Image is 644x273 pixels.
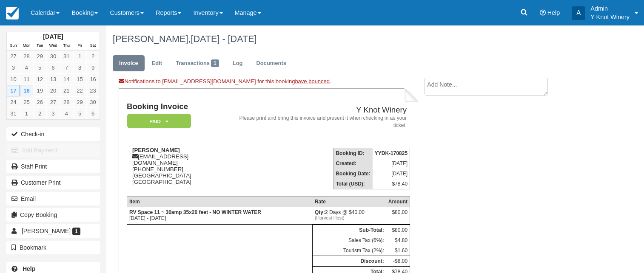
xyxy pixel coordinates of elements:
a: 29 [73,96,86,108]
a: 3 [46,108,60,119]
th: Tue [33,41,46,51]
a: 25 [20,96,33,108]
th: Discount: [313,256,386,267]
td: [DATE] [373,158,410,169]
a: 1 [73,51,86,62]
div: A [572,6,585,20]
th: Total (USD): [333,179,373,189]
a: 27 [46,96,60,108]
a: 9 [86,62,100,73]
a: Staff Print [6,160,100,173]
a: 23 [86,85,100,96]
strong: [DATE] [43,33,63,40]
a: Documents [250,55,293,72]
em: Paid [127,114,191,129]
a: 3 [7,62,20,73]
td: Tourism Tax (2%): [313,245,386,256]
a: 30 [46,51,60,62]
strong: Qty [315,209,325,215]
span: 1 [211,59,219,67]
span: [DATE] - [DATE] [191,34,256,44]
a: 6 [86,108,100,119]
a: 6 [46,62,60,73]
td: $80.00 [386,225,410,236]
td: 2 Days @ $40.00 [313,207,386,225]
td: $1.60 [386,245,410,256]
strong: [PERSON_NAME] [132,147,180,153]
button: Check-in [6,127,100,141]
a: 18 [20,85,33,96]
strong: RV Space 11 ~ 30amp 35x20 feet - NO WINTER WATER [129,209,261,215]
th: Thu [60,41,73,51]
a: Edit [145,55,168,72]
a: 12 [33,73,46,85]
th: Sub-Total: [313,225,386,236]
strong: YYDK-170825 [375,150,407,156]
address: Please print and bring this invoice and present it when checking in as your ticket. [234,115,407,129]
a: 22 [73,85,86,96]
p: Admin [590,4,630,13]
a: 31 [60,51,73,62]
div: Notifications to [EMAIL_ADDRESS][DOMAIN_NAME] for this booking . [119,78,418,88]
a: 4 [20,62,33,73]
h2: Y Knot Winery [234,106,407,115]
span: 1 [72,228,80,235]
button: Bookmark [6,241,100,254]
a: 19 [33,85,46,96]
a: 5 [73,108,86,119]
a: 20 [46,85,60,96]
a: 2 [33,108,46,119]
em: (Harvest Host) [315,215,384,220]
p: Y Knot Winery [590,13,630,21]
h1: [PERSON_NAME], [113,34,583,44]
a: 26 [33,96,46,108]
th: Amount [386,197,410,207]
a: 28 [60,96,73,108]
td: Sales Tax (6%): [313,235,386,245]
a: Transactions1 [169,55,225,72]
a: 15 [73,73,86,85]
a: Invoice [113,55,145,72]
button: Copy Booking [6,208,100,222]
span: [PERSON_NAME] [22,228,71,234]
a: [PERSON_NAME] 1 [6,224,100,238]
a: 24 [7,96,20,108]
a: 31 [7,108,20,119]
a: 4 [60,108,73,119]
b: Help [23,265,35,272]
th: Sat [86,41,100,51]
th: Sun [7,41,20,51]
span: Help [547,9,560,16]
a: Log [226,55,249,72]
td: $78.40 [373,179,410,189]
a: have bounced [295,78,330,84]
td: -$8.00 [386,256,410,267]
a: 21 [60,85,73,96]
th: Wed [46,41,60,51]
a: 1 [20,108,33,119]
a: 7 [60,62,73,73]
td: [DATE] [373,169,410,179]
th: Booking ID: [333,148,373,159]
th: Fri [73,41,86,51]
th: Booking Date: [333,169,373,179]
th: Mon [20,41,33,51]
div: $80.00 [388,209,407,222]
a: 29 [33,51,46,62]
a: 13 [46,73,60,85]
a: 8 [73,62,86,73]
h1: Booking Invoice [127,102,231,111]
a: 30 [86,96,100,108]
th: Created: [333,158,373,169]
button: Add Payment [6,144,100,157]
a: 17 [7,85,20,96]
a: 28 [20,51,33,62]
a: 27 [7,51,20,62]
a: Customer Print [6,176,100,189]
a: 14 [60,73,73,85]
th: Rate [313,197,386,207]
img: checkfront-main-nav-mini-logo.png [6,7,19,20]
button: Email [6,192,100,205]
div: [EMAIL_ADDRESS][DOMAIN_NAME] [PHONE_NUMBER] [GEOGRAPHIC_DATA] [GEOGRAPHIC_DATA] [127,147,231,185]
th: Item [127,197,312,207]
